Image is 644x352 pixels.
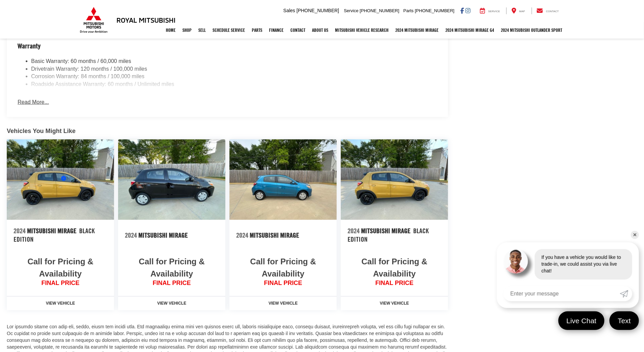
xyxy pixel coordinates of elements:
a: About Us [309,22,332,39]
strong: View Vehicle [157,301,186,306]
a: Finance [266,22,287,39]
img: 2024 Mitsubishi Mirage Black Edition [341,139,448,220]
span: Sales [283,8,295,13]
strong: View Vehicle [46,301,75,306]
span: 2024 [348,227,360,235]
a: Submit [620,286,632,301]
span: [PHONE_NUMBER] [415,8,454,13]
span: Call for Pricing & Availability [125,256,219,280]
span: Black Edition [348,227,429,244]
a: Parts: Opens in a new tab [249,22,266,39]
span: 2024 [14,227,26,235]
a: 2024 Mitsubishi Outlander SPORT [498,22,566,39]
a: View Vehicle [229,297,337,310]
a: Schedule Service: Opens in a new tab [209,22,249,39]
a: Shop [179,22,195,39]
strong: View Vehicle [380,301,409,306]
span: 2024 [236,232,248,240]
a: 2024 Mitsubishi Mirage [236,223,330,248]
a: 2024 Mitsubishi Mirage Black Edition 2024 Mitsubishi Mirage Black Edition [7,139,114,220]
span: 2024 [125,232,137,240]
span: Map [519,10,525,13]
span: Contact [546,10,559,13]
a: 2024 Mitsubishi Mirage [125,223,219,248]
a: Live Chat [558,311,605,330]
a: 2024 Mitsubishi Mirage Black Edition [348,223,441,248]
a: Mitsubishi Vehicle Research [332,22,392,39]
li: Basic Warranty: 60 months / 60,000 miles [31,58,437,65]
a: View Vehicle [341,297,448,310]
a: View Vehicle [118,297,225,310]
div: If you have a vehicle you would like to trade-in, we could assist you via live chat! [535,249,632,280]
span: Service [344,8,358,13]
span: Service [488,10,500,13]
span: Call for Pricing & Availability [236,256,330,280]
h3: Royal Mitsubishi [116,16,176,24]
span: Mitsubishi Mirage [361,227,412,235]
a: Sell [195,22,209,39]
button: Read More... [18,98,49,106]
span: [PHONE_NUMBER] [296,8,339,13]
a: Instagram: Click to visit our Instagram page [465,8,470,13]
a: 2024 Mitsubishi Mirage G4 [442,22,498,39]
span: FINAL PRICE [236,280,330,287]
img: Mitsubishi [79,7,109,33]
span: Black Edition [14,227,95,244]
a: Home [163,22,179,39]
a: 2024 Mitsubishi Mirage [392,22,442,39]
strong: View Vehicle [269,301,298,306]
a: Map [506,7,530,14]
span: Parts [403,8,414,13]
span: Mitsubishi Mirage [138,232,189,240]
a: 2024 Mitsubishi Mirage Base 2024 Mitsubishi Mirage Base [229,139,337,220]
span: Live Chat [563,316,600,325]
a: Service [475,7,505,14]
span: Call for Pricing & Availability [14,256,107,280]
a: Facebook: Click to visit our Facebook page [460,8,464,13]
div: Vehicles You Might Like [7,127,448,135]
span: Mitsubishi Mirage [27,227,78,235]
span: Text [614,316,634,325]
a: 2024 Mitsubishi Mirage Black Edition [14,223,107,248]
img: 2024 Mitsubishi Mirage Base [118,139,225,220]
span: [PHONE_NUMBER] [360,8,399,13]
span: Mitsubishi Mirage [250,232,301,240]
span: FINAL PRICE [125,280,219,287]
a: 2024 Mitsubishi Mirage Black Edition 2024 Mitsubishi Mirage Black Edition [341,139,448,220]
span: Call for Pricing & Availability [348,256,441,280]
a: Text [609,311,639,330]
img: 2024 Mitsubishi Mirage Base [229,139,337,220]
img: 2024 Mitsubishi Mirage Black Edition [7,139,114,220]
img: Agent profile photo [504,249,528,273]
span: FINAL PRICE [348,280,441,287]
h2: Warranty [18,42,437,50]
span: FINAL PRICE [14,280,107,287]
a: Contact [287,22,309,39]
input: Enter your message [504,286,620,301]
a: Contact [532,7,564,14]
a: View Vehicle [7,297,114,310]
a: 2024 Mitsubishi Mirage Base 2024 Mitsubishi Mirage Base [118,139,225,220]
